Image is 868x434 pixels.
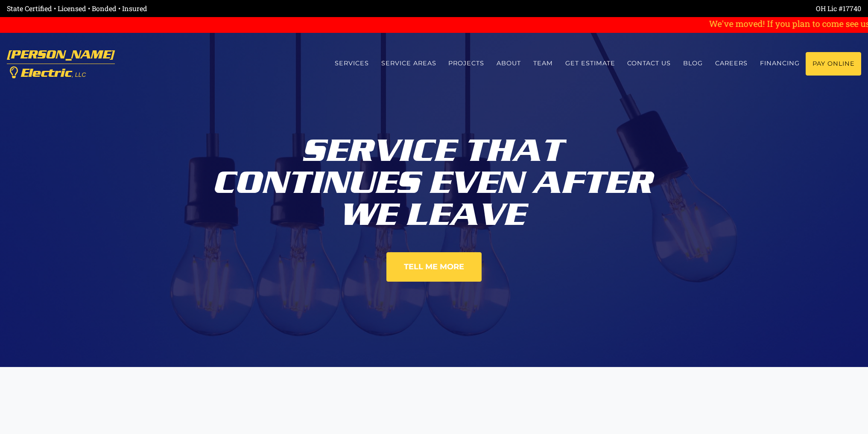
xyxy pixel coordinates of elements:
div: State Certified • Licensed • Bonded • Insured [7,3,434,14]
a: Financing [754,52,806,75]
a: Services [328,52,375,75]
a: Pay Online [806,52,861,76]
div: OH Lic #17740 [434,3,862,14]
a: Tell Me More [386,252,482,282]
a: Service Areas [375,52,442,75]
span: , LLC [72,71,86,78]
a: Get estimate [559,52,621,75]
a: Careers [709,52,754,75]
div: Service That Continues Even After We Leave [197,128,671,231]
a: Blog [677,52,709,75]
a: Contact us [621,52,677,75]
a: Projects [442,52,491,75]
a: About [491,52,527,75]
a: [PERSON_NAME] Electric, LLC [7,44,115,84]
a: Team [527,52,559,75]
